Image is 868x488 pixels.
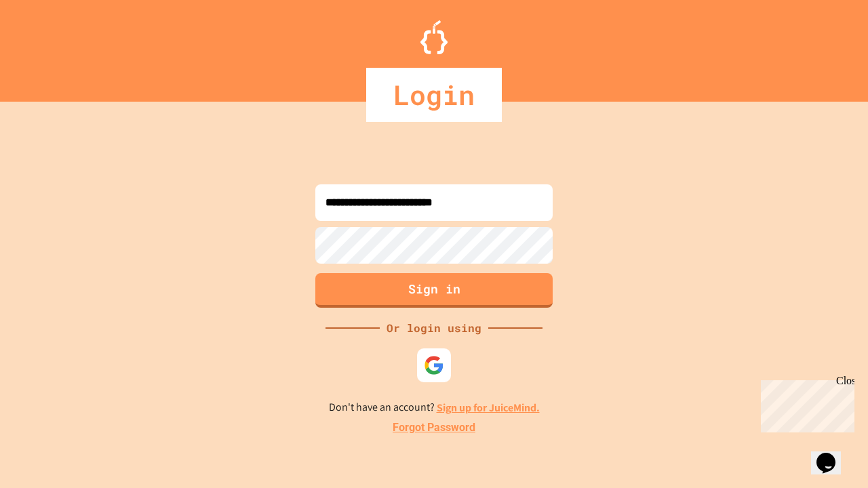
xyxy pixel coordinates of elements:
iframe: chat widget [811,434,854,474]
button: Sign in [315,273,553,308]
div: Chat with us now!Close [5,5,94,86]
img: google-icon.svg [424,355,444,375]
div: Or login using [380,320,488,336]
div: Login [366,68,502,122]
iframe: chat widget [755,375,854,432]
img: Logo.svg [420,20,448,54]
p: Don't have an account? [329,399,540,416]
a: Forgot Password [393,420,475,436]
a: Sign up for JuiceMind. [437,401,540,415]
